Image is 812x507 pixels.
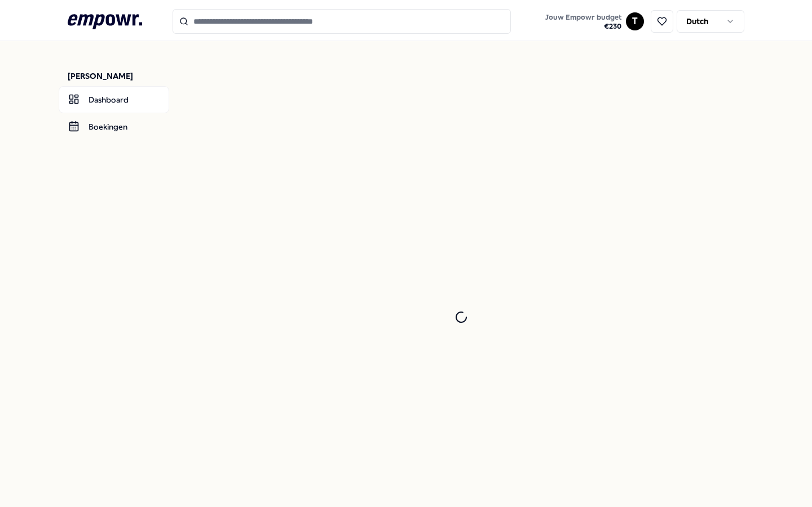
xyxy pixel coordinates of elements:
span: Jouw Empowr budget [545,13,621,22]
button: Jouw Empowr budget€230 [543,11,624,33]
input: Search for products, categories or subcategories [173,9,511,34]
span: € 230 [545,22,621,31]
a: Boekingen [59,113,169,140]
a: Jouw Empowr budget€230 [541,10,626,33]
button: T [626,12,644,30]
p: [PERSON_NAME] [68,70,169,82]
a: Dashboard [59,86,169,113]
